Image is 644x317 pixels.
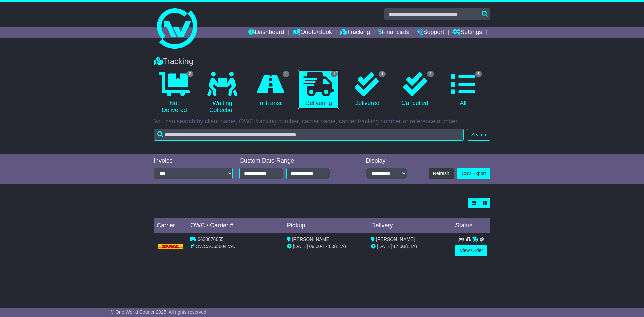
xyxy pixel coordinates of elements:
[427,71,434,77] span: 2
[298,70,339,109] a: 1 Delivering
[309,244,321,249] span: 09:00
[393,244,405,249] span: 17:00
[455,245,487,256] a: View Order
[186,71,194,77] span: 2
[293,244,308,249] span: [DATE]
[475,71,482,77] span: 5
[284,218,368,233] td: Pickup
[154,70,195,116] a: 2 Not Delivered
[371,243,449,250] div: (ETA)
[250,70,291,109] a: 1 In Transit
[429,168,454,179] button: Refresh
[150,57,494,66] div: Tracking
[394,70,435,109] a: 2 Cancelled
[452,27,482,38] a: Settings
[196,244,236,249] span: OWCAU636042AU
[378,27,409,38] a: Financials
[331,71,338,77] span: 1
[239,157,347,165] div: Custom Date Range
[154,118,490,125] p: You can search by client name, OWC tracking number, carrier name, carrier tracking number or refe...
[322,244,334,249] span: 17:00
[154,218,187,233] td: Carrier
[154,157,233,165] div: Invoice
[452,218,490,233] td: Status
[283,71,290,77] span: 1
[292,27,332,38] a: Quote/Book
[368,218,452,233] td: Delivery
[248,27,284,38] a: Dashboard
[379,71,386,77] span: 1
[202,70,243,116] a: Waiting Collection
[442,70,484,109] a: 5 All
[287,243,366,250] div: - (ETA)
[346,70,387,109] a: 1 Delivered
[292,236,331,242] span: [PERSON_NAME]
[158,244,183,249] img: DHL.png
[417,27,444,38] a: Support
[377,244,392,249] span: [DATE]
[467,129,490,141] button: Search
[198,236,224,242] span: 6630076655
[376,236,415,242] span: [PERSON_NAME]
[187,218,284,233] td: OWC / Carrier #
[111,309,208,315] span: © One World Courier 2025. All rights reserved.
[457,168,490,179] a: CSV Export
[366,157,407,165] div: Display
[340,27,370,38] a: Tracking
